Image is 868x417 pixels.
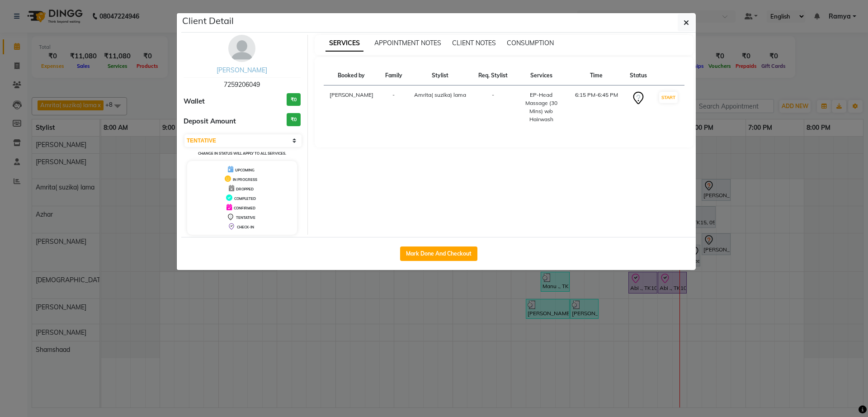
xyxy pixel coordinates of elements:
span: SERVICES [325,35,363,52]
span: CHECK-IN [237,225,254,229]
span: CONFIRMED [234,206,255,210]
h5: Client Detail [182,14,234,28]
th: Stylist [408,66,472,85]
span: DROPPED [236,187,254,191]
th: Services [514,66,569,85]
span: CLIENT NOTES [452,39,496,47]
img: avatar [228,35,255,62]
h3: ₹0 [287,113,301,126]
td: 6:15 PM-6:45 PM [569,85,624,129]
th: Req. Stylist [472,66,514,85]
td: - [379,85,408,129]
th: Time [569,66,624,85]
a: [PERSON_NAME] [217,66,267,74]
button: START [659,92,678,103]
span: UPCOMING [235,168,255,172]
span: Amrita( suzika) lama [414,91,466,98]
th: Status [624,66,652,85]
span: IN PROGRESS [233,177,257,182]
td: - [472,85,514,129]
td: [PERSON_NAME] [324,85,380,129]
span: TENTATIVE [236,215,255,220]
small: Change in status will apply to all services. [198,151,286,156]
span: Deposit Amount [184,116,236,127]
div: EP-Head Massage (30 Mins) w/o Hairwash [519,91,564,123]
button: Mark Done And Checkout [400,246,477,261]
th: Family [379,66,408,85]
span: COMPLETED [234,196,256,201]
span: APPOINTMENT NOTES [374,39,441,47]
span: 7259206049 [224,81,260,89]
span: Wallet [184,96,205,107]
th: Booked by [324,66,380,85]
h3: ₹0 [287,93,301,106]
span: CONSUMPTION [507,39,554,47]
